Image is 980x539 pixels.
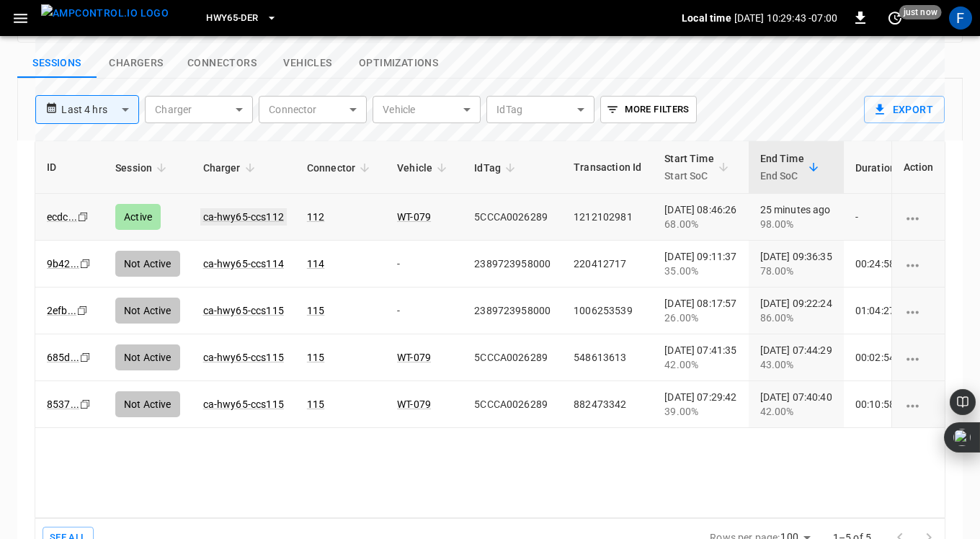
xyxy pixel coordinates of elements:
[474,159,520,177] span: IdTag
[903,397,933,411] div: charging session options
[903,303,933,318] div: charging session options
[600,96,696,123] button: More Filters
[206,10,258,27] span: HWY65-DER
[855,159,914,177] span: Duration
[734,11,837,25] p: [DATE] 10:29:43 -07:00
[664,404,736,419] div: 39.00%
[97,48,176,79] button: show latest charge points
[307,159,374,177] span: Connector
[79,396,93,412] div: copy
[903,350,933,365] div: charging session options
[899,5,942,19] span: just now
[664,150,714,184] div: Start Time
[903,210,933,224] div: charging session options
[35,141,104,194] th: ID
[891,141,945,194] th: Action
[463,381,562,428] td: 5CCCA0026289
[176,48,268,79] button: show latest connectors
[41,4,169,22] img: ampcontrol.io logo
[682,11,731,25] p: Local time
[664,390,736,419] div: [DATE] 07:29:42
[664,150,733,184] span: Start TimeStart SoC
[203,159,259,177] span: Charger
[61,96,139,123] div: Last 4 hrs
[760,390,832,419] div: [DATE] 07:40:40
[864,96,945,123] button: Export
[397,159,451,177] span: Vehicle
[397,398,431,410] a: WT-079
[115,391,180,417] div: Not Active
[760,404,832,419] div: 42.00%
[903,257,933,271] div: charging session options
[562,141,653,194] th: Transaction Id
[17,48,97,79] button: show latest sessions
[760,150,804,184] div: End Time
[844,381,926,428] td: 00:10:58
[268,48,347,79] button: show latest vehicles
[664,167,714,184] p: Start SoC
[203,398,284,410] a: ca-hwy65-ccs115
[347,48,450,79] button: show latest optimizations
[35,141,945,518] div: sessions table
[760,150,823,184] span: End TimeEnd SoC
[115,159,171,177] span: Session
[760,167,804,184] p: End SoC
[562,381,653,428] td: 882473342
[307,398,324,410] a: 115
[883,6,906,30] button: set refresh interval
[200,4,282,32] button: HWY65-DER
[949,6,972,30] div: profile-icon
